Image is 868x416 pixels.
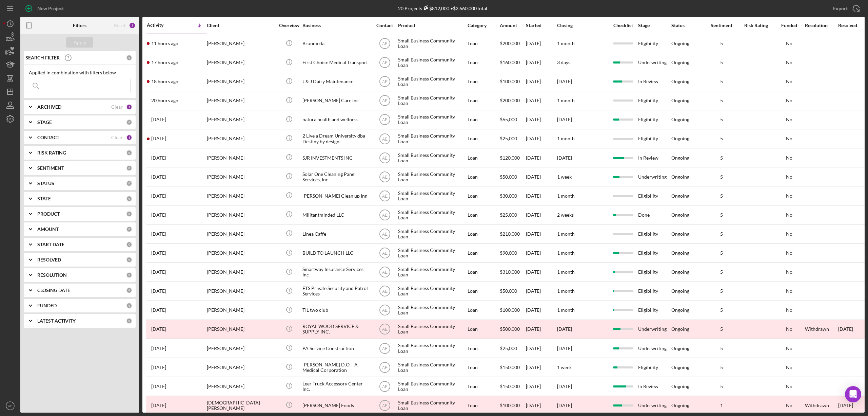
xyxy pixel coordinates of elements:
div: Small Business Community Loan [398,111,466,129]
div: [DATE] [526,244,556,262]
div: Clear [111,135,123,140]
div: Done [638,206,671,224]
div: Brunmeda [302,35,370,53]
div: [PERSON_NAME] [207,111,275,129]
div: Status [671,23,704,28]
div: Small Business Community Loan [398,149,466,167]
div: Contact [372,23,397,28]
div: [PERSON_NAME] [207,73,275,91]
div: 0 [126,318,132,324]
span: $160,000 [500,59,520,65]
text: AE [382,194,387,198]
time: 1 month [557,135,575,141]
div: [DATE] [526,92,556,110]
div: No [774,98,804,103]
div: No [774,155,804,161]
div: Loan [468,339,499,357]
div: 2 [129,22,136,29]
div: [DATE] [526,282,556,300]
b: SENTIMENT [37,165,64,171]
div: 0 [126,272,132,278]
div: Small Business Community Loan [398,206,466,224]
time: [DATE] [557,78,572,84]
time: 3 days [557,59,570,65]
div: 5 [705,41,738,46]
div: Underwriting [638,339,671,357]
text: AE [382,79,387,84]
div: 5 [705,365,738,370]
div: Loan [468,301,499,319]
time: [DATE] [557,155,572,161]
div: No [774,79,804,84]
div: Loan [468,187,499,205]
div: No [774,326,804,332]
div: [PERSON_NAME] [207,206,275,224]
div: [PERSON_NAME] [207,54,275,72]
text: AE [382,251,387,256]
div: Small Business Community Loan [398,244,466,262]
div: Loan [468,244,499,262]
b: CLOSING DATE [37,288,70,293]
div: [DATE] [526,187,556,205]
time: 1 week [557,364,572,370]
div: Eligibility [638,35,671,53]
div: 0 [126,303,132,309]
div: Applied in combination with filters below [29,70,131,75]
div: Underwriting [638,168,671,186]
time: 2025-09-03 22:12 [151,117,166,122]
time: 2025-09-04 22:13 [151,98,178,103]
div: [DATE] [526,149,556,167]
div: Resolution [805,23,837,28]
div: Eligibility [638,111,671,129]
div: Closing [557,23,608,28]
div: No [774,307,804,313]
div: [DATE] [526,35,556,53]
div: Small Business Community Loan [398,339,466,357]
div: Ongoing [671,250,689,256]
div: 5 [705,326,738,332]
div: Small Business Community Loan [398,73,466,91]
div: Loan [468,358,499,376]
div: [DATE] [526,206,556,224]
div: Loan [468,130,499,148]
span: $65,000 [500,116,517,122]
div: 5 [705,212,738,218]
text: AE [382,156,387,160]
div: No [774,231,804,237]
div: Eligibility [638,130,671,148]
div: Eligibility [638,282,671,300]
div: [PERSON_NAME] [207,282,275,300]
div: Loan [468,149,499,167]
span: $100,000 [500,78,520,84]
div: [PERSON_NAME] [207,225,275,243]
time: 2025-08-06 15:09 [151,365,166,370]
div: [PERSON_NAME] D.O. - A Medical Corporation [302,358,370,376]
div: Business [302,23,370,28]
b: Filters [73,23,86,28]
div: Eligibility [638,92,671,110]
div: Started [526,23,556,28]
div: [PERSON_NAME] [207,320,275,338]
b: RESOLUTION [37,272,67,278]
text: AE [382,232,387,237]
div: No [774,212,804,218]
div: Checklist [609,23,637,28]
div: Loan [468,54,499,72]
time: 1 week [557,174,572,180]
div: Loan [468,111,499,129]
div: [PERSON_NAME] [207,35,275,53]
time: 2025-08-06 17:59 [151,346,166,351]
b: START DATE [37,242,64,247]
time: 2 weeks [557,212,574,218]
div: 5 [705,117,738,122]
div: [PERSON_NAME] [207,339,275,357]
div: [DATE] [526,73,556,91]
time: [DATE] [557,326,572,332]
div: 1 [126,134,132,141]
div: 0 [126,119,132,125]
span: $90,000 [500,250,517,256]
div: [DATE] [526,339,556,357]
div: [DATE] [526,168,556,186]
div: [PERSON_NAME] [207,92,275,110]
div: Small Business Community Loan [398,377,466,395]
